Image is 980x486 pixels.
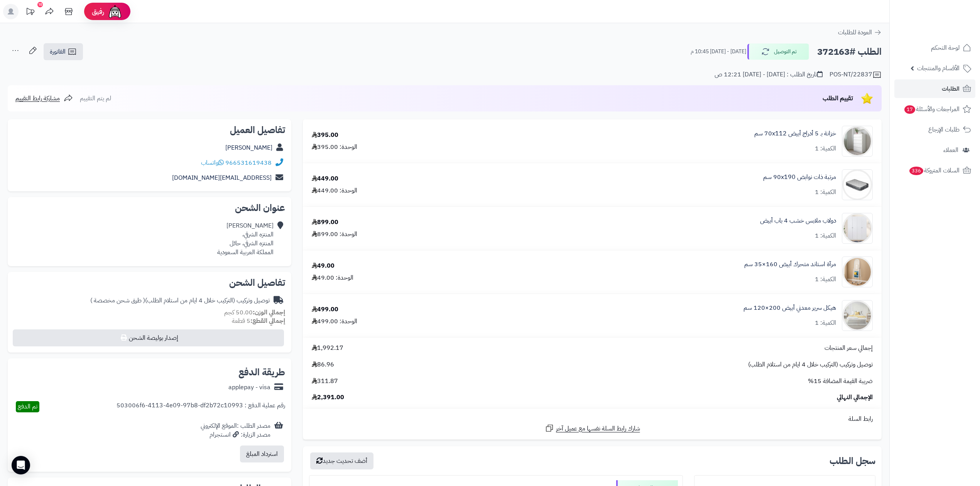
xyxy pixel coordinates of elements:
[312,131,338,140] div: 395.00
[312,218,338,227] div: 899.00
[838,28,872,37] span: العودة للطلبات
[931,42,960,53] span: لوحة التحكم
[172,173,272,182] a: [EMAIL_ADDRESS][DOMAIN_NAME]
[894,39,975,57] a: لوحة التحكم
[18,402,37,411] span: تم الدفع
[14,278,285,287] h2: تفاصيل الشحن
[894,141,975,159] a: العملاء
[312,317,357,326] div: الوحدة: 499.00
[815,144,836,153] div: الكمية: 1
[15,94,60,103] span: مشاركة رابط التقييم
[815,319,836,327] div: الكمية: 1
[715,70,823,79] div: تاريخ الطلب : [DATE] - [DATE] 12:21 ص
[817,44,882,60] h2: الطلب #372163
[312,174,338,183] div: 449.00
[763,173,836,182] a: مرتبة ذات نوابض 90x190 سم
[823,94,853,103] span: تقييم الطلب
[228,383,270,392] div: applepay - visa
[815,275,836,284] div: الكمية: 1
[894,100,975,118] a: المراجعات والأسئلة17
[107,4,123,19] img: ai-face.png
[928,124,960,135] span: طلبات الإرجاع
[830,456,875,466] h3: سجل الطلب
[13,329,284,346] button: إصدار بوليصة الشحن
[808,377,873,386] span: ضريبة القيمة المضافة 15%
[240,445,284,462] button: استرداد المبلغ
[50,47,66,56] span: الفاتورة
[909,165,960,176] span: السلات المتروكة
[14,125,285,135] h2: تفاصيل العميل
[312,186,357,195] div: الوحدة: 449.00
[904,104,960,115] span: المراجعات والأسئلة
[312,230,357,239] div: الوحدة: 899.00
[815,188,836,197] div: الكمية: 1
[842,126,872,157] img: 1747726680-1724661648237-1702540482953-8486464545656-90x90.jpg
[80,94,111,103] span: لم يتم التقييم
[894,120,975,139] a: طلبات الإرجاع
[815,231,836,240] div: الكمية: 1
[894,79,975,98] a: الطلبات
[225,158,272,167] a: 966531619438
[14,203,285,213] h2: عنوان الشحن
[942,83,960,94] span: الطلبات
[744,260,836,269] a: مرآة استاند متحرك أبيض 160×35 سم
[15,94,73,103] a: مشاركة رابط التقييم
[12,456,30,474] div: Open Intercom Messenger
[117,401,285,412] div: رقم عملية الدفع : 503006f6-4113-4e09-97b8-df2b72c10993
[748,360,873,369] span: توصيل وتركيب (التركيب خلال 4 ايام من استلام الطلب)
[20,4,40,21] a: تحديثات المنصة
[238,368,285,377] h2: طريقة الدفع
[830,70,882,79] div: POS-NT/22837
[312,273,353,282] div: الوحدة: 49.00
[90,296,270,305] div: توصيل وتركيب (التركيب خلال 4 ايام من استلام الطلب)
[312,262,335,270] div: 49.00
[310,452,373,469] button: أضف تحديث جديد
[837,393,873,402] span: الإجمالي النهائي
[312,344,343,353] span: 1,992.17
[842,169,872,200] img: 1728808024-110601060001-90x90.jpg
[37,2,43,7] div: 10
[201,430,270,439] div: مصدر الزيارة: انستجرام
[306,415,879,424] div: رابط السلة
[224,308,285,317] small: 50.00 كجم
[44,43,83,60] a: الفاتورة
[250,316,285,326] strong: إجمالي القطع:
[201,158,224,167] a: واتساب
[92,7,104,16] span: رفيق
[909,167,923,175] span: 336
[747,44,809,60] button: تم التوصيل
[825,344,873,353] span: إجمالي سعر المنتجات
[760,216,836,225] a: دولاب ملابس خشب 4 باب أبيض
[312,377,338,386] span: 311.87
[842,213,872,244] img: 1751790847-1-90x90.jpg
[743,304,836,312] a: هيكل سرير معدني أبيض 200×120 سم
[225,143,272,152] a: [PERSON_NAME]
[894,161,975,180] a: السلات المتروكة336
[312,143,357,152] div: الوحدة: 395.00
[842,256,872,287] img: 1753188266-1-90x90.jpg
[917,63,960,74] span: الأقسام والمنتجات
[201,422,270,439] div: مصدر الطلب :الموقع الإلكتروني
[904,105,915,114] span: 17
[545,424,640,433] a: شارك رابط السلة نفسها مع عميل آخر
[232,316,285,326] small: 5 قطعة
[556,424,640,433] span: شارك رابط السلة نفسها مع عميل آخر
[943,145,958,155] span: العملاء
[312,360,334,369] span: 86.96
[838,28,882,37] a: العودة للطلبات
[842,300,872,331] img: 1754547850-010101020004-90x90.jpg
[217,221,274,256] div: [PERSON_NAME] المنتزه الشرقي، المنتزه الشرقي، حائل المملكة العربية السعودية
[691,48,746,56] small: [DATE] - [DATE] 10:45 م
[253,308,285,317] strong: إجمالي الوزن:
[312,305,338,314] div: 499.00
[90,296,145,305] span: ( طرق شحن مخصصة )
[312,393,344,402] span: 2,391.00
[754,129,836,138] a: خزانة بـ 5 أدراج أبيض ‎70x112 سم‏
